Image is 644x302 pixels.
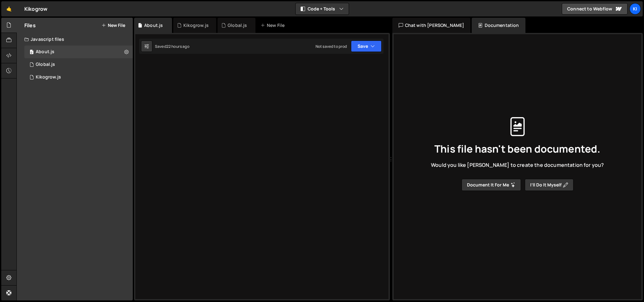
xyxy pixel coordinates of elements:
button: Save [351,41,382,52]
button: I’ll do it myself [525,179,573,191]
a: 🤙 [1,1,17,16]
span: This file hasn't been documented. [434,144,600,154]
div: Global.js [228,22,247,28]
span: 0 [30,50,34,55]
button: Document it for me [462,179,521,191]
a: Connect to Webflow [562,3,628,15]
div: About.js [144,22,163,28]
div: Javascript files [17,33,133,46]
div: 17083/47526.js [24,58,133,71]
div: 17083/47527.js [24,46,133,58]
div: Saved [155,44,189,49]
div: Global.js [36,62,55,67]
div: About.js [36,49,54,55]
div: 22 hours ago [166,44,189,49]
div: Documentation [472,18,525,33]
div: New File [261,22,287,28]
a: Ki [629,3,641,15]
div: Kikogrow.js [36,74,61,80]
div: 17083/47045.js [24,71,133,84]
div: Kikogrow.js [183,22,209,28]
div: Kikogrow [24,5,47,13]
span: Would you like [PERSON_NAME] to create the documentation for you? [431,161,604,168]
button: Code + Tools [296,3,349,15]
h2: Files [24,22,36,29]
button: New File [101,23,125,28]
div: Not saved to prod [316,44,347,49]
div: Chat with [PERSON_NAME] [392,18,471,33]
